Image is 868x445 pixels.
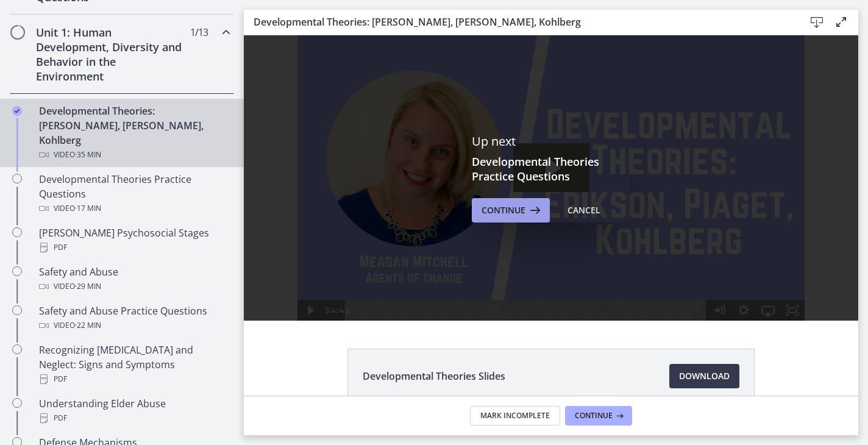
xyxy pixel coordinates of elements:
button: Play Video: crt89dfaoh5c72tgt07g.mp4 [269,108,346,157]
div: Developmental Theories Practice Questions [39,172,229,216]
i: Completed [12,106,22,116]
p: Up next [472,133,630,149]
div: Cancel [567,203,600,218]
span: Continue [482,203,525,218]
button: Continue [565,406,632,425]
div: PDF [39,372,229,386]
span: · 35 min [75,148,101,162]
div: Safety and Abuse Practice Questions [39,304,229,333]
a: Download [669,364,739,388]
span: Continue [575,411,613,421]
button: Mute [463,265,488,285]
div: Video [39,318,229,333]
button: Play Video [54,265,78,285]
div: Understanding Elder Abuse [39,396,229,425]
span: Mark Incomplete [480,411,550,421]
span: · 17 min [75,201,101,216]
div: PDF [39,240,229,255]
h3: Developmental Theories Practice Questions [472,154,630,183]
button: Show settings menu [488,265,512,285]
div: Video [39,279,229,294]
h2: Unit 1: Human Development, Diversity and Behavior in the Environment [36,25,185,84]
div: PDF [39,411,229,425]
button: Mark Incomplete [470,406,560,425]
button: Airplay [512,265,536,285]
div: [PERSON_NAME] Psychosocial Stages [39,226,229,255]
span: 1 / 13 [190,25,208,40]
div: Video [39,148,229,162]
div: Safety and Abuse [39,265,229,294]
button: Continue [472,198,550,222]
span: · 22 min [75,318,101,333]
div: Developmental Theories: [PERSON_NAME], [PERSON_NAME], Kohlberg [39,104,229,162]
h3: Developmental Theories: [PERSON_NAME], [PERSON_NAME], Kohlberg [254,15,785,29]
div: Recognizing [MEDICAL_DATA] and Neglect: Signs and Symptoms [39,343,229,386]
div: Video [39,201,229,216]
span: · 29 min [75,279,101,294]
span: Developmental Theories Slides [363,369,505,383]
button: Fullscreen [536,265,561,285]
div: Playbar [110,265,457,285]
button: Cancel [558,198,610,222]
span: Download [679,369,730,383]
